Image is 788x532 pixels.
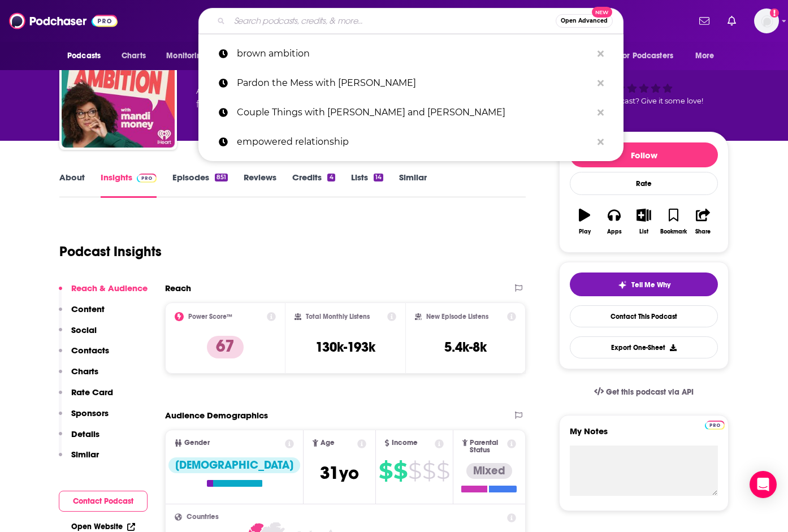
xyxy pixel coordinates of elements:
[607,228,622,235] div: Apps
[559,42,729,113] div: 67Good podcast? Give it some love!
[695,48,715,64] span: More
[237,127,592,157] p: empowered relationship
[689,201,718,242] button: Share
[570,426,718,446] label: My Notes
[374,174,383,181] div: 14
[237,98,592,127] p: Couple Things with Shawn and Andrew
[114,45,153,67] a: Charts
[59,45,115,67] button: open menu
[770,8,779,18] svg: Add a profile image
[561,18,608,24] span: Open Advanced
[158,45,221,67] button: open menu
[101,172,157,198] a: InsightsPodchaser Pro
[184,439,210,447] span: Gender
[570,172,718,195] div: Rate
[618,280,627,289] img: tell me why sparkle
[315,339,375,356] h3: 130k-193k
[292,172,335,198] a: Credits4
[466,463,512,479] div: Mixed
[122,48,146,64] span: Charts
[59,345,109,366] button: Contacts
[71,325,97,335] p: Social
[629,201,659,242] button: List
[754,8,779,33] span: Logged in as sarahhallprinc
[166,48,206,64] span: Monitoring
[570,201,599,242] button: Play
[584,97,703,105] span: Good podcast? Give it some love!
[570,142,718,167] button: Follow
[659,201,688,242] button: Bookmark
[196,84,430,111] div: A podcast
[59,449,99,470] button: Similar
[695,228,711,235] div: Share
[470,439,505,454] span: Parental Status
[188,313,232,321] h2: Power Score™
[585,378,703,406] a: Get this podcast via API
[750,471,777,498] div: Open Intercom Messenger
[592,7,612,18] span: New
[59,172,85,198] a: About
[215,174,228,181] div: 851
[631,280,670,289] span: Tell Me Why
[71,387,113,397] p: Rate Card
[321,439,335,447] span: Age
[59,408,109,429] button: Sponsors
[660,228,687,235] div: Bookmark
[754,8,779,33] img: User Profile
[570,336,718,358] button: Export One-Sheet
[71,283,148,293] p: Reach & Audience
[59,243,162,260] h1: Podcast Insights
[399,172,427,198] a: Similar
[570,273,718,296] button: tell me why sparkleTell Me Why
[62,34,175,148] img: Brown Ambition
[244,172,276,198] a: Reviews
[196,98,430,111] span: featuring
[168,457,300,473] div: [DEMOGRAPHIC_DATA]
[230,12,556,30] input: Search podcasts, credits, & more...
[436,462,449,480] span: $
[606,387,694,397] span: Get this podcast via API
[172,172,228,198] a: Episodes851
[59,429,99,449] button: Details
[379,462,392,480] span: $
[556,14,613,28] button: Open AdvancedNew
[71,366,98,377] p: Charts
[570,305,718,327] a: Contact This Podcast
[327,174,335,181] div: 4
[71,429,99,439] p: Details
[687,45,729,67] button: open menu
[408,462,421,480] span: $
[705,421,725,430] img: Podchaser Pro
[198,39,624,68] a: brown ambition
[59,387,113,408] button: Rate Card
[426,313,488,321] h2: New Episode Listens
[695,11,714,31] a: Show notifications dropdown
[198,127,624,157] a: empowered relationship
[198,8,624,34] div: Search podcasts, credits, & more...
[71,304,105,314] p: Content
[754,8,779,33] button: Show profile menu
[237,68,592,98] p: Pardon the Mess with Courtney DeFeo
[59,366,98,387] button: Charts
[579,228,591,235] div: Play
[612,45,690,67] button: open menu
[237,39,592,68] p: brown ambition
[393,462,407,480] span: $
[71,408,109,418] p: Sponsors
[639,228,648,235] div: List
[137,174,157,183] img: Podchaser Pro
[71,449,99,460] p: Similar
[67,48,101,64] span: Podcasts
[705,419,725,430] a: Pro website
[187,513,219,521] span: Countries
[392,439,418,447] span: Income
[9,10,118,32] img: Podchaser - Follow, Share and Rate Podcasts
[71,345,109,356] p: Contacts
[599,201,629,242] button: Apps
[306,313,370,321] h2: Total Monthly Listens
[619,48,673,64] span: For Podcasters
[165,410,268,421] h2: Audience Demographics
[320,462,359,484] span: 31 yo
